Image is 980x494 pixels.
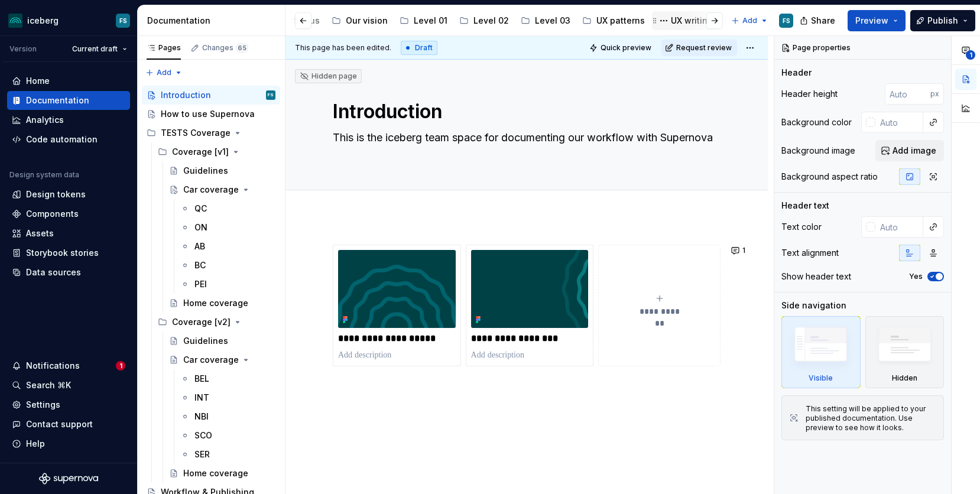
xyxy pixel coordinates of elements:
div: iceberg [27,15,59,27]
a: Level 03 [516,11,575,30]
button: Quick preview [586,40,657,56]
a: QC [176,199,280,218]
span: 1 [116,361,125,370]
div: Notifications [26,360,80,372]
div: Analytics [26,114,64,126]
div: BEL [194,373,209,385]
button: Notifications1 [7,356,130,375]
div: This setting will be applied to your published documentation. Use preview to see how it looks. [806,404,936,433]
div: Storybook stories [26,247,99,259]
div: Guidelines [183,165,228,177]
div: Home [26,75,50,87]
button: Current draft [67,41,132,57]
span: Add image [893,145,936,157]
div: Header [781,67,812,79]
div: Page tree [109,9,542,32]
a: Car coverage [164,350,280,369]
a: Level 01 [395,11,452,30]
textarea: Introduction [330,97,718,126]
div: INT [194,392,209,404]
span: Add [157,68,171,77]
div: PEI [194,278,207,290]
div: SER [194,448,210,460]
img: d5e7bd0f-dbf9-4eb3-ba11-59a0470c0301.png [338,250,456,328]
input: Auto [885,83,930,105]
div: Help [26,438,45,450]
a: ON [176,218,280,237]
span: Add [742,16,757,25]
button: Preview [848,10,906,31]
div: Settings [26,399,60,411]
textarea: This is the iceberg team space for documenting our workflow with Supernova [330,128,718,161]
a: Guidelines [164,161,280,180]
span: Current draft [72,44,118,54]
div: Draft [401,41,437,55]
button: Help [7,434,130,453]
a: NBI [176,407,280,426]
div: Introduction [161,89,211,101]
a: UX writing [652,11,718,30]
button: Request review [661,40,737,56]
div: Data sources [26,266,81,278]
div: Coverage [v1] [153,142,280,161]
div: Side navigation [781,300,846,311]
button: Publish [910,10,975,31]
span: 1 [966,50,975,60]
a: IntroductionFS [142,86,280,105]
a: Home coverage [164,294,280,313]
span: This page has been edited. [295,43,391,53]
div: SCO [194,430,212,441]
div: Design system data [9,170,79,180]
a: Code automation [7,130,130,149]
div: Visible [809,373,833,383]
button: Add [142,64,186,81]
span: Share [811,15,835,27]
p: px [930,89,939,99]
button: Add [728,12,772,29]
div: Background image [781,145,855,157]
div: Background aspect ratio [781,171,878,183]
a: Our vision [327,11,392,30]
div: UX writing [671,15,713,27]
button: Contact support [7,415,130,434]
a: Analytics [7,110,130,129]
div: ON [194,222,207,233]
div: TESTS Coverage [161,127,231,139]
a: Home coverage [164,464,280,483]
a: Design tokens [7,185,130,204]
div: Code automation [26,134,98,145]
div: FS [268,89,274,101]
a: INT [176,388,280,407]
div: TESTS Coverage [142,123,280,142]
div: Hidden [865,316,945,388]
div: Coverage [v2] [153,313,280,331]
span: Request review [676,43,732,53]
a: Assets [7,224,130,243]
input: Auto [875,112,923,133]
button: icebergFS [2,8,135,33]
div: Level 03 [535,15,570,27]
div: Changes [202,43,248,53]
div: Design tokens [26,188,86,200]
div: UX patterns [596,15,645,27]
div: Coverage [v1] [172,146,229,158]
div: Car coverage [183,354,239,366]
div: Components [26,208,79,220]
div: Guidelines [183,335,228,347]
button: Add image [875,140,944,161]
svg: Supernova Logo [39,473,98,485]
a: AB [176,237,280,256]
div: Text alignment [781,247,839,259]
a: Guidelines [164,331,280,350]
a: How to use Supernova [142,105,280,123]
div: Coverage [v2] [172,316,231,328]
a: SER [176,445,280,464]
div: Visible [781,316,861,388]
label: Yes [909,272,923,281]
span: 65 [236,43,248,53]
span: Preview [855,15,888,27]
div: Hidden page [300,71,357,81]
button: 1 [728,242,751,259]
div: Car coverage [183,184,239,196]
